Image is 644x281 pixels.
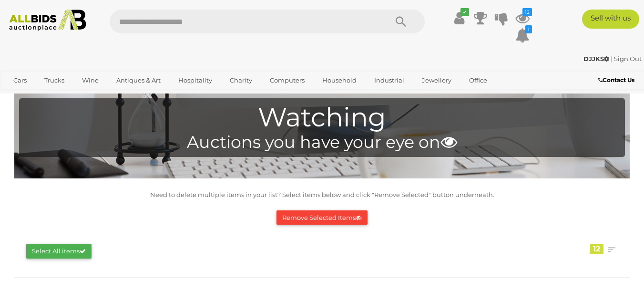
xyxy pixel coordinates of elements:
[416,73,458,88] a: Jewellery
[24,133,620,152] h4: Auctions you have your eye on
[460,8,469,16] i: ✔
[110,73,167,88] a: Antiques & Art
[19,189,625,200] p: Need to delete multiple items in your list? Select items below and click "Remove Selected" button...
[598,76,634,83] b: Contact Us
[7,88,39,104] a: Sports
[224,73,258,88] a: Charity
[44,88,124,104] a: [GEOGRAPHIC_DATA]
[522,8,532,16] i: 12
[582,10,639,29] a: Sell with us
[611,55,613,62] span: |
[598,75,637,85] a: Contact Us
[276,210,368,225] button: Remove Selected Items
[7,73,33,88] a: Cars
[515,27,530,44] a: 1
[316,73,363,88] a: Household
[590,244,603,254] div: 12
[172,73,218,88] a: Hospitality
[26,244,92,259] button: Select All items
[377,10,425,33] button: Search
[583,55,611,62] a: DJJKS
[452,10,467,27] a: ✔
[24,103,620,132] h1: Watching
[264,73,311,88] a: Computers
[515,10,530,27] a: 12
[614,55,642,62] a: Sign Out
[38,73,71,88] a: Trucks
[525,25,532,33] i: 1
[583,55,609,62] strong: DJJKS
[5,10,91,31] img: Allbids.com.au
[76,73,105,88] a: Wine
[463,73,493,88] a: Office
[368,73,410,88] a: Industrial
